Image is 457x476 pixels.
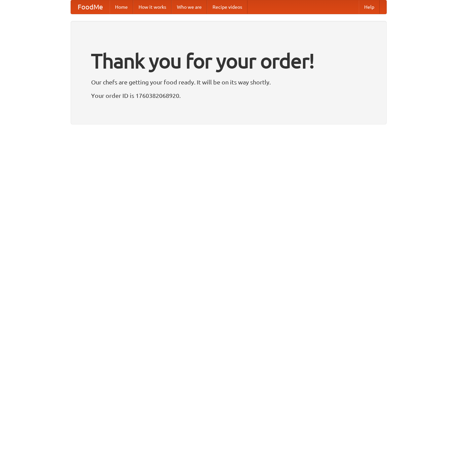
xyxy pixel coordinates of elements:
a: Home [110,0,133,14]
h1: Thank you for your order! [91,45,366,77]
a: Recipe videos [207,0,247,14]
p: Our chefs are getting your food ready. It will be on its way shortly. [91,77,366,87]
a: Help [359,0,380,14]
a: Who we are [172,0,207,14]
p: Your order ID is 1760382068920. [91,90,366,101]
a: How it works [133,0,172,14]
a: FoodMe [71,0,110,14]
